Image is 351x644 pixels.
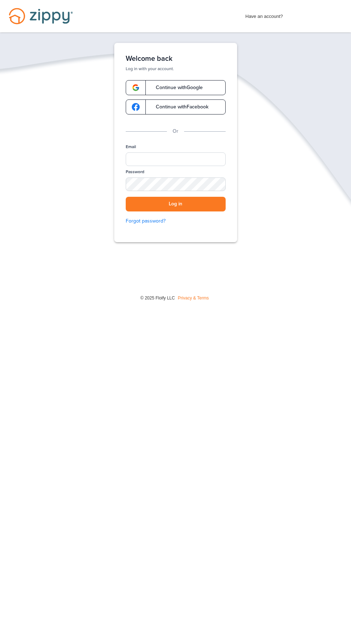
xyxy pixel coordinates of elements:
input: Email [126,152,226,166]
label: Password [126,169,144,175]
img: google-logo [132,84,140,92]
span: Have an account? [245,9,283,20]
img: google-logo [132,103,140,111]
h1: Welcome back [126,54,226,63]
a: google-logoContinue withFacebook [126,99,226,114]
a: Privacy & Terms [178,296,209,301]
span: Continue with Facebook [149,104,208,109]
label: Email [126,144,136,150]
p: Or [173,127,178,135]
p: Log in with your account. [126,66,226,72]
input: Password [126,177,226,191]
a: google-logoContinue withGoogle [126,80,226,95]
span: Continue with Google [149,85,203,90]
button: Log in [126,197,226,211]
a: Forgot password? [126,217,226,225]
span: © 2025 Floify LLC [140,296,175,301]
